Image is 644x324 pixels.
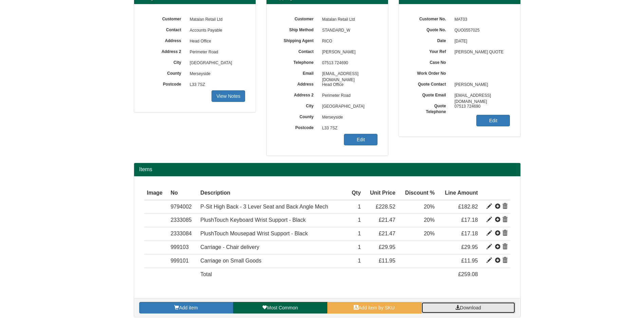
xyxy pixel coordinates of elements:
[424,217,435,223] span: 20%
[319,58,378,69] span: 07513 724690
[186,25,245,36] span: Accounts Payable
[379,244,395,250] span: £29.95
[200,244,259,250] span: Carriage - Chair delivery
[277,90,319,98] label: Address 2
[458,204,478,210] span: £182.82
[379,258,395,264] span: £11.95
[358,231,361,236] span: 1
[144,186,168,200] th: Image
[451,36,510,47] span: [DATE]
[461,244,478,250] span: £29.95
[409,79,451,87] label: Quote Contact
[186,14,245,25] span: Matalan Retail Ltd
[200,217,306,223] span: PlushTouch Keyboard Wrist Support - Black
[144,69,186,76] label: County
[421,302,515,313] a: Download
[186,47,245,58] span: Perimeter Road
[358,204,361,210] span: 1
[461,217,478,223] span: £17.18
[409,90,451,98] label: Quote Email
[451,47,510,58] span: [PERSON_NAME] QUOTE
[144,58,186,66] label: City
[186,36,245,47] span: Head Office
[364,186,398,200] th: Unit Price
[211,90,245,102] a: View Notes
[198,268,347,281] td: Total
[277,25,319,33] label: Ship Method
[198,186,347,200] th: Description
[168,214,198,227] td: 2333085
[376,204,395,210] span: £228.52
[409,14,451,22] label: Customer No.
[458,271,478,277] span: £259.08
[424,231,435,236] span: 20%
[277,101,319,109] label: City
[398,186,438,200] th: Discount %
[319,79,378,90] span: Head Office
[319,90,378,101] span: Perimeter Road
[460,305,481,310] span: Download
[168,241,198,254] td: 999103
[451,79,510,90] span: [PERSON_NAME]
[451,90,510,101] span: [EMAIL_ADDRESS][DOMAIN_NAME]
[319,25,378,36] span: STANDARD_W
[200,231,308,236] span: PlushTouch Mousepad Wrist Support - Black
[319,36,378,47] span: RICO
[168,186,198,200] th: No
[267,305,298,310] span: Most Common
[319,14,378,25] span: Matalan Retail Ltd
[409,47,451,55] label: Your Ref
[358,244,361,250] span: 1
[277,47,319,55] label: Contact
[277,14,319,22] label: Customer
[319,123,378,134] span: L33 7SZ
[277,58,319,66] label: Telephone
[144,14,186,22] label: Customer
[277,69,319,76] label: Email
[277,79,319,87] label: Address
[409,101,451,115] label: Quote Telephone
[277,123,319,131] label: Postcode
[424,204,435,210] span: 20%
[144,25,186,33] label: Contact
[168,254,198,268] td: 999101
[451,25,510,36] span: QUO0557025
[358,305,395,310] span: Add item by SKU
[379,217,395,223] span: £21.47
[451,14,510,25] span: MAT03
[200,258,261,264] span: Carriage on Small Goods
[179,305,198,310] span: Add item
[437,186,480,200] th: Line Amount
[319,112,378,123] span: Merseyside
[168,200,198,214] td: 9794002
[409,69,451,76] label: Work Order No
[186,58,245,69] span: [GEOGRAPHIC_DATA]
[409,58,451,66] label: Case No
[461,258,478,264] span: £11.95
[168,227,198,241] td: 2333084
[319,69,378,79] span: [EMAIL_ADDRESS][DOMAIN_NAME]
[200,204,328,210] span: P-Sit High Back - 3 Lever Seat and Back Angle Mech
[451,101,510,112] span: 07513 724690
[144,79,186,87] label: Postcode
[358,217,361,223] span: 1
[277,36,319,44] label: Shipping Agent
[186,79,245,90] span: L33 7SZ
[144,47,186,55] label: Address 2
[409,36,451,44] label: Date
[347,186,364,200] th: Qty
[186,69,245,79] span: Merseyside
[319,47,378,58] span: [PERSON_NAME]
[379,231,395,236] span: £21.47
[476,115,510,126] a: Edit
[461,231,478,236] span: £17.18
[358,258,361,264] span: 1
[277,112,319,120] label: County
[144,36,186,44] label: Address
[139,166,515,173] h2: Items
[319,101,378,112] span: [GEOGRAPHIC_DATA]
[344,134,378,145] a: Edit
[409,25,451,33] label: Quote No.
